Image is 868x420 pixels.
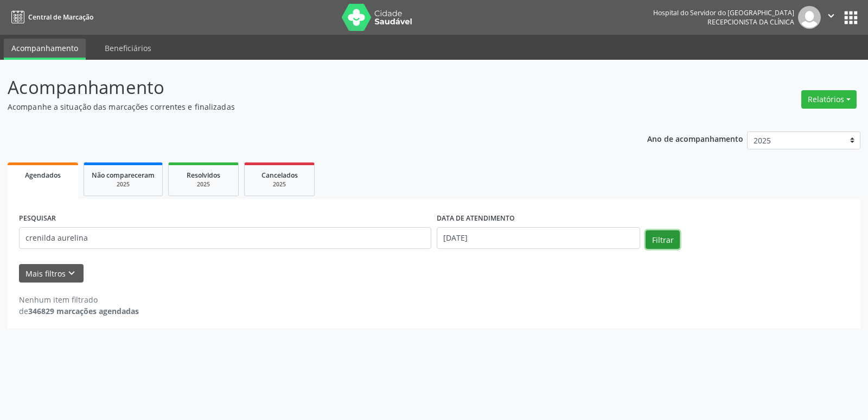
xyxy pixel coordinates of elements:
a: Beneficiários [97,39,159,58]
p: Ano de acompanhamento [647,131,743,145]
span: Cancelados [261,171,298,180]
button: Relatórios [801,90,857,109]
button:  [821,6,841,29]
p: Acompanhamento [8,74,604,101]
button: Mais filtroskeyboard_arrow_down [19,264,84,283]
input: Nome, código do beneficiário ou CPF [19,227,431,249]
span: Central de Marcação [28,12,93,22]
span: Agendados [25,171,61,180]
button: Filtrar [646,230,680,249]
div: Hospital do Servidor do [GEOGRAPHIC_DATA] [653,8,794,17]
div: 2025 [252,180,307,189]
div: de [19,305,139,317]
img: img [798,6,821,29]
input: Selecione um intervalo [437,227,640,249]
a: Central de Marcação [8,8,93,26]
div: Nenhum item filtrado [19,294,139,305]
div: 2025 [176,180,231,189]
label: PESQUISAR [19,210,56,227]
i:  [825,10,837,22]
strong: 346829 marcações agendadas [28,306,139,316]
button: apps [841,8,860,27]
p: Acompanhe a situação das marcações correntes e finalizadas [8,101,604,112]
span: Resolvidos [187,171,220,180]
a: Acompanhamento [4,39,86,60]
span: Recepcionista da clínica [707,17,794,27]
i: keyboard_arrow_down [66,267,78,279]
div: 2025 [92,180,155,189]
label: DATA DE ATENDIMENTO [437,210,515,227]
span: Não compareceram [92,171,155,180]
